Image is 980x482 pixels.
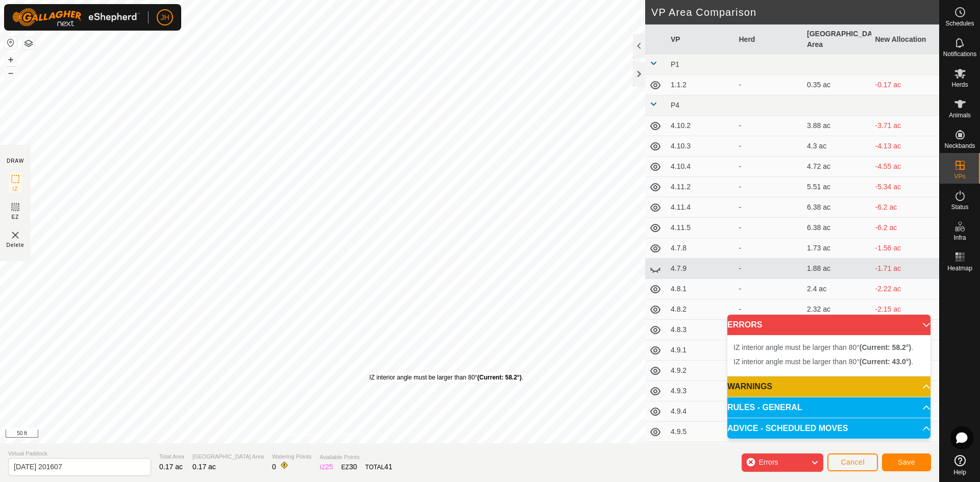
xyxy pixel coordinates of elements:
[803,116,871,136] td: 3.88 ac
[9,229,21,241] img: VP
[803,75,871,95] td: 0.35 ac
[860,343,911,351] b: (Current: 58.2°)
[945,20,974,27] span: Schedules
[671,60,679,68] span: P1
[803,24,871,55] th: [GEOGRAPHIC_DATA] Area
[727,383,772,391] span: WARNINGS
[871,157,940,177] td: -4.55 ac
[12,8,140,27] img: Gallagher Logo
[667,218,735,238] td: 4.11.5
[841,458,865,466] span: Cancel
[803,279,871,299] td: 2.4 ac
[739,161,799,172] div: -
[727,418,930,439] p-accordion-header: ADVICE - SCHEDULED MOVES
[954,173,965,180] span: VPs
[739,202,799,213] div: -
[667,381,735,401] td: 4.9.3
[739,120,799,131] div: -
[667,340,735,361] td: 4.9.1
[667,422,735,442] td: 4.9.5
[949,112,971,118] span: Animals
[282,430,321,439] a: Privacy Policy
[739,263,799,274] div: -
[860,358,911,366] b: (Current: 43.0°)
[951,82,968,88] span: Herds
[953,235,966,241] span: Infra
[12,213,19,221] span: EZ
[739,243,799,253] div: -
[667,279,735,299] td: 4.8.1
[758,458,778,466] span: Errors
[727,403,802,412] span: RULES - GENERAL
[667,259,735,279] td: 4.7.9
[803,299,871,320] td: 2.32 ac
[727,315,930,335] p-accordion-header: ERRORS
[727,376,930,397] p-accordion-header: WARNINGS
[667,320,735,340] td: 4.8.3
[7,241,24,249] span: Delete
[727,424,848,433] span: ADVICE - SCHEDULED MOVES
[667,24,735,55] th: VP
[384,463,393,471] span: 41
[803,177,871,197] td: 5.51 ac
[159,463,183,471] span: 0.17 ac
[739,284,799,294] div: -
[803,157,871,177] td: 4.72 ac
[727,335,930,376] p-accordion-content: ERRORS
[671,101,679,109] span: P4
[733,358,913,366] span: IZ interior angle must be larger than 80° .
[370,373,524,382] div: IZ interior angle must be larger than 80° .
[320,462,333,472] div: IZ
[739,304,799,315] div: -
[667,116,735,136] td: 4.10.2
[667,136,735,157] td: 4.10.3
[667,442,735,463] td: 7.10.1
[5,67,17,79] button: –
[667,401,735,422] td: 4.9.4
[341,462,357,472] div: EZ
[803,136,871,157] td: 4.3 ac
[349,463,357,471] span: 30
[871,197,940,218] td: -6.2 ac
[882,453,931,471] button: Save
[739,182,799,192] div: -
[22,37,35,49] button: Map Layers
[951,204,968,210] span: Status
[871,24,940,55] th: New Allocation
[727,397,930,418] p-accordion-header: RULES - GENERAL
[159,452,184,461] span: Total Area
[947,265,972,271] span: Heatmap
[667,197,735,218] td: 4.11.4
[325,463,333,471] span: 25
[477,374,522,381] b: (Current: 58.2°)
[944,143,975,149] span: Neckbands
[871,442,940,463] td: -3.29 ac
[727,321,762,329] span: ERRORS
[667,361,735,381] td: 4.9.2
[871,259,940,279] td: -1.71 ac
[667,75,735,95] td: 1.1.2
[735,24,803,55] th: Herd
[667,299,735,320] td: 4.8.2
[739,141,799,151] div: -
[8,449,151,458] span: Virtual Paddock
[871,279,940,299] td: -2.22 ac
[667,157,735,177] td: 4.10.4
[192,463,216,471] span: 0.17 ac
[192,452,264,461] span: [GEOGRAPHIC_DATA] Area
[871,299,940,320] td: -2.15 ac
[733,343,913,351] span: IZ interior angle must be larger than 80° .
[943,51,976,57] span: Notifications
[871,75,940,95] td: -0.17 ac
[803,218,871,238] td: 6.38 ac
[272,452,311,461] span: Watering Points
[871,116,940,136] td: -3.71 ac
[827,453,878,471] button: Cancel
[365,462,393,472] div: TOTAL
[871,136,940,157] td: -4.13 ac
[5,37,17,49] button: Reset Map
[333,430,363,439] a: Contact Us
[871,238,940,259] td: -1.56 ac
[898,458,915,466] span: Save
[272,463,276,471] span: 0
